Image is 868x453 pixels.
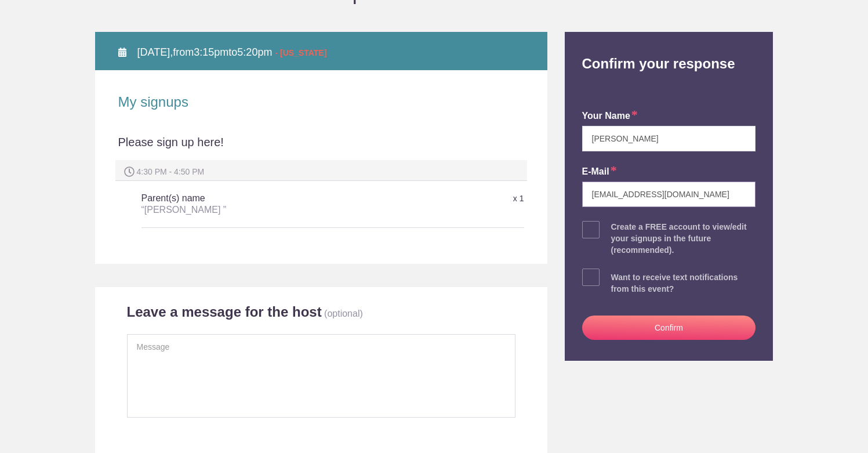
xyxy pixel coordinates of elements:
div: “[PERSON_NAME] ” [141,204,397,216]
h5: Parent(s) name [141,187,397,222]
label: E-mail [582,165,617,179]
h2: Confirm your response [573,32,765,73]
input: e.g. Julie Farrell [582,126,756,151]
label: your name [582,110,638,123]
h2: My signups [118,93,524,111]
span: from to [137,46,327,58]
div: 4:30 PM - 4:50 PM [115,160,527,181]
div: Create a FREE account to view/edit your signups in the future (recommended). [611,221,756,256]
h2: Leave a message for the host [127,303,322,321]
button: Confirm [582,316,756,340]
div: Please sign up here! [118,134,524,161]
img: Calendar alt [118,48,126,57]
div: x 1 [397,189,524,209]
span: - [US_STATE] [275,48,326,57]
div: Want to receive text notifications from this event? [611,271,756,295]
input: e.g. julie@gmail.com [582,182,756,207]
p: (optional) [324,309,363,318]
span: 3:15pm [194,46,228,58]
img: Spot time [124,166,135,177]
span: 5:20pm [237,46,272,58]
span: [DATE], [137,46,173,58]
